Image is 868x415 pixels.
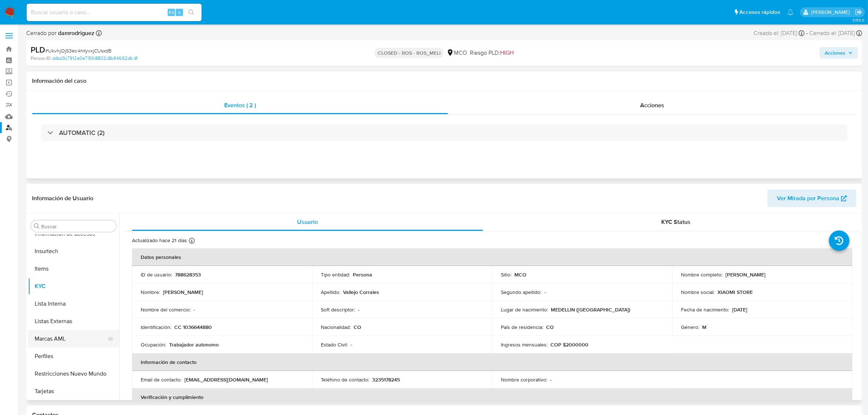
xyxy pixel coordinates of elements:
p: CC 1036644880 [174,324,212,330]
p: - [194,306,195,313]
h3: AUTOMATIC (2) [59,129,105,137]
th: Datos personales [132,248,852,266]
p: [DATE] [732,306,747,313]
b: damrodriguez [57,29,94,37]
p: 3235178245 [372,376,400,383]
p: 788628353 [175,271,201,278]
p: Tipo entidad : [321,271,350,278]
a: Salir [855,8,863,16]
p: juan.montanobonaga@mercadolibre.com.co [811,9,852,16]
span: Riesgo PLD: [470,49,514,57]
p: Ocupación : [141,341,166,348]
b: PLD [31,44,45,55]
p: XIAOMI STORE [717,289,753,295]
span: Alt [168,9,174,16]
p: - [544,289,546,295]
button: Lista Interna [28,295,119,313]
button: Insurtech [28,243,119,260]
p: [EMAIL_ADDRESS][DOMAIN_NAME] [184,376,268,383]
p: CO [546,324,554,330]
span: Accesos rápidos [739,8,780,16]
h1: Información del caso [32,77,856,85]
h1: Información de Usuario [32,195,93,202]
div: MCO [447,49,467,57]
p: - [358,306,359,313]
p: CO [354,324,361,330]
span: Cerrado por [26,29,94,37]
p: Identificación : [141,324,171,330]
p: Soft descriptor : [321,306,355,313]
p: Nombre completo : [681,271,723,278]
p: M [702,324,707,330]
th: Verificación y cumplimiento [132,388,852,406]
span: Eventos ( 2 ) [224,101,256,109]
p: Trabajador autonomo [169,341,219,348]
p: Lugar de nacimiento : [501,306,548,313]
p: Nacionalidad : [321,324,351,330]
a: ddbd3c7912e0e715fc8802c8b94692db [52,55,137,62]
button: Items [28,260,119,278]
button: Buscar [34,223,40,229]
p: Apellido : [321,289,340,295]
p: Teléfono de contacto : [321,376,369,383]
p: Fecha de nacimiento : [681,306,729,313]
button: Perfiles [28,348,119,365]
p: Género : [681,324,699,330]
p: Nombre : [141,289,160,295]
p: Email de contacto : [141,376,182,383]
span: Acciones [825,47,845,59]
p: ID de usuario : [141,271,172,278]
div: Creado el: [DATE] [754,29,805,37]
p: Segundo apellido : [501,289,541,295]
p: Ingresos mensuales : [501,341,548,348]
p: Actualizado hace 21 días [132,237,187,244]
span: # UkvhjOjS3ec4mIyvxjCUsxdB [45,47,112,54]
p: Vallejo Corrales [343,289,379,295]
p: [PERSON_NAME] [163,289,203,295]
span: Usuario [297,218,318,226]
p: Nombre corporativo : [501,376,547,383]
div: Cerrado el: [DATE] [809,29,862,37]
b: Person ID [31,55,51,62]
p: Nombre social : [681,289,715,295]
input: Buscar [41,223,113,230]
p: MEDELLIN ([GEOGRAPHIC_DATA]) [551,306,630,313]
span: Acciones [640,101,664,109]
div: AUTOMATIC (2) [41,124,848,141]
a: Notificaciones [787,9,794,15]
span: KYC Status [662,218,691,226]
p: Sitio : [501,271,511,278]
p: País de residencia : [501,324,543,330]
p: - [351,341,352,348]
button: KYC [28,278,119,295]
p: - [550,376,552,383]
span: HIGH [500,49,514,57]
span: Ver Mirada por Persona [777,190,839,207]
button: Ver Mirada por Persona [767,190,856,207]
th: Información de contacto [132,353,852,371]
button: Listas Externas [28,313,119,330]
button: Restricciones Nuevo Mundo [28,365,119,383]
button: search-icon [184,7,199,18]
p: [PERSON_NAME] [725,271,766,278]
button: Tarjetas [28,383,119,400]
span: s [178,9,180,16]
span: - [806,29,808,37]
p: CLOSED - ROS - ROS_MELI [375,48,444,58]
p: Estado Civil : [321,341,348,348]
p: COP $2000000 [550,341,588,348]
p: MCO [514,271,526,278]
p: Nombre del comercio : [141,306,191,313]
p: Persona [353,271,372,278]
button: Acciones [820,47,858,59]
button: Marcas AML [28,330,113,348]
input: Buscar usuario o caso... [27,8,202,17]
